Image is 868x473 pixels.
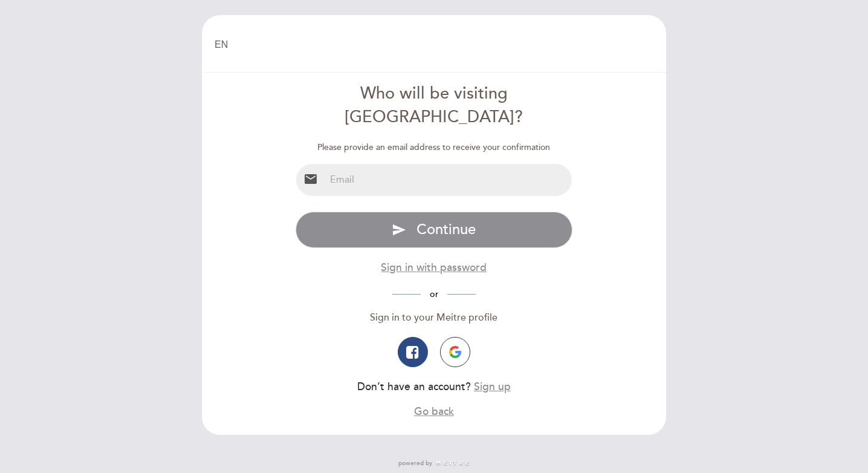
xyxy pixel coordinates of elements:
button: Sign in with password [381,260,487,275]
button: Go back [414,404,454,419]
input: Email [325,164,572,196]
span: Don’t have an account? [357,380,471,393]
button: send Continue [296,212,573,248]
div: Who will be visiting [GEOGRAPHIC_DATA]? [296,82,573,129]
i: send [392,223,406,237]
span: powered by [398,459,432,468]
span: or [421,289,447,299]
i: email [303,172,318,186]
a: powered by [398,459,470,468]
div: Sign in to your Meitre profile [296,311,573,325]
img: MEITRE [435,460,470,466]
button: Sign up [474,379,511,394]
span: Continue [416,221,476,238]
div: Please provide an email address to receive your confirmation [296,142,573,154]
img: icon-google.png [449,346,461,358]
